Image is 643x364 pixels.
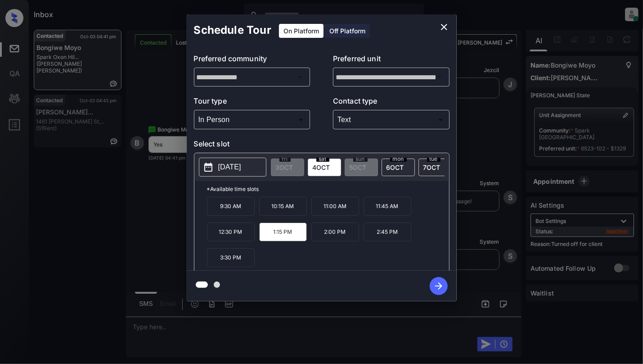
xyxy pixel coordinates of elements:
[424,274,453,298] button: btn-next
[364,223,411,241] p: 2:45 PM
[259,223,307,241] p: 1:15 PM
[194,53,310,68] p: Preferred community
[333,53,450,68] p: Preferred unit
[279,24,324,38] div: On Platform
[313,164,330,171] span: 4 OCT
[194,96,310,110] p: Tour type
[308,159,341,176] div: date-select
[207,248,255,267] p: 3:30 PM
[390,156,407,162] span: mon
[207,197,255,216] p: 9:30 AM
[199,158,266,177] button: [DATE]
[187,14,279,46] h2: Schedule Tour
[435,18,453,36] button: close
[259,197,307,216] p: 10:15 AM
[196,112,308,127] div: In Person
[218,162,241,173] p: [DATE]
[387,164,404,171] span: 6 OCT
[364,197,411,216] p: 11:45 AM
[335,112,447,127] div: Text
[194,138,450,153] p: Select slot
[311,223,359,241] p: 2:00 PM
[333,96,450,110] p: Contact type
[207,223,255,241] p: 12:30 PM
[382,159,415,176] div: date-select
[427,156,441,162] span: tue
[325,24,370,38] div: Off Platform
[207,181,449,197] p: *Available time slots
[423,164,441,171] span: 7 OCT
[418,159,452,176] div: date-select
[311,197,359,216] p: 11:00 AM
[316,156,329,162] span: sat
